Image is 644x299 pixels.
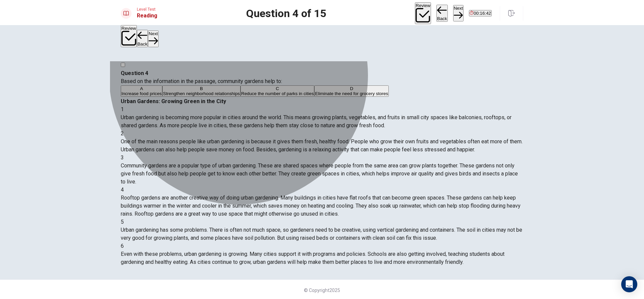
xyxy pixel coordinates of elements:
h1: Question 4 of 15 [246,9,326,17]
span: Based on the information in the passage, community gardens help to: [121,78,282,84]
span: Reduce the number of parks in cities [241,91,314,96]
div: 5 [121,218,523,226]
span: 00:16:42 [474,11,491,16]
span: © Copyright 2025 [304,288,340,293]
span: One of the main reasons people like urban gardening is because it gives them fresh, healthy food.... [121,138,523,153]
span: Urban gardening has some problems. There is often not much space, so gardeners need to be creativ... [121,227,522,241]
div: C [241,86,314,91]
button: BStrengthen neighborhood relationships [162,85,240,97]
button: Next [148,30,158,47]
div: 1 [121,105,523,114]
button: Review [121,25,137,47]
h4: Question 4 [121,69,523,77]
h4: Urban Gardens: Growing Green in the City [121,97,523,105]
div: D [315,86,388,91]
span: Community gardens are a popular type of urban gardening. These are shared spaces where people fro... [121,162,518,185]
span: Eliminate the need for grocery stores [315,91,388,96]
span: Even with these problems, urban gardening is growing. Many cities support it with programs and po... [121,251,504,265]
h1: Reading [137,12,157,20]
button: AIncrease food prices [121,85,162,97]
span: Rooftop gardens are another creative way of doing urban gardening. Many buildings in cities have ... [121,195,521,217]
button: Review [415,2,431,24]
button: CReduce the number of parks in cities [240,85,314,97]
span: Strengthen neighborhood relationships [163,91,240,96]
div: B [163,86,240,91]
span: Level Test [137,7,157,12]
button: DEliminate the need for grocery stores [314,85,389,97]
div: Open Intercom Messenger [621,276,637,292]
div: 3 [121,154,523,162]
div: 4 [121,186,523,194]
span: Urban gardening is becoming more popular in cities around the world. This means growing plants, v... [121,114,512,129]
div: A [121,86,162,91]
button: Back [137,30,148,47]
div: 2 [121,130,523,138]
span: Increase food prices [121,91,162,96]
div: 6 [121,242,523,250]
button: Back [436,5,448,22]
button: 00:16:42 [469,10,492,16]
button: Next [453,5,464,21]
